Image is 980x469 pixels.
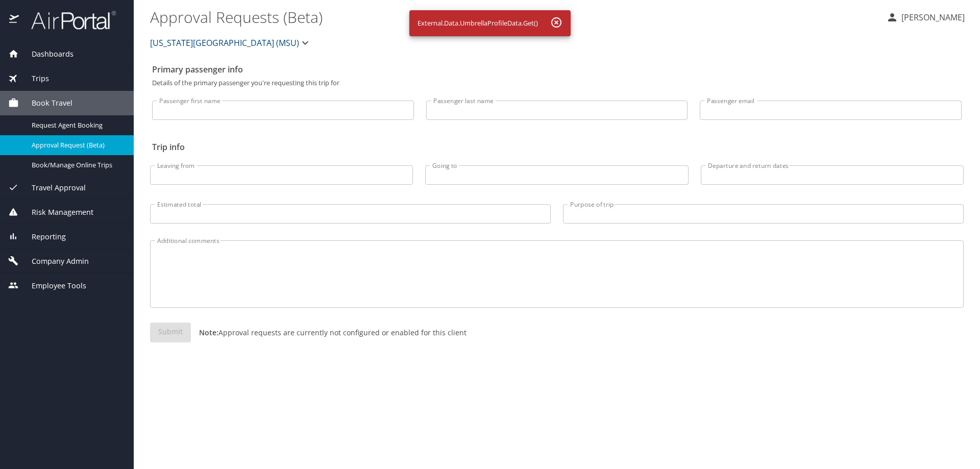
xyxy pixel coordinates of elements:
button: [US_STATE][GEOGRAPHIC_DATA] (MSU) [146,33,315,53]
span: [US_STATE][GEOGRAPHIC_DATA] (MSU) [150,36,299,50]
span: Approval Request (Beta) [32,140,121,150]
strong: Note: [199,328,218,337]
span: Travel Approval [19,182,86,193]
button: [PERSON_NAME] [882,8,969,27]
h2: Trip info [152,139,962,155]
span: Company Admin [19,256,89,267]
span: Book/Manage Online Trips [32,160,121,170]
div: External.Data.UmbrellaProfileData.Get() [418,13,538,33]
span: Request Agent Booking [32,120,121,130]
p: [PERSON_NAME] [898,11,965,23]
img: airportal-logo.png [20,10,116,30]
span: Dashboards [19,48,73,60]
span: Book Travel [19,97,72,109]
h1: Approval Requests (Beta) [150,1,878,33]
h2: Primary passenger info [152,61,962,78]
p: Details of the primary passenger you're requesting this trip for [152,80,962,86]
img: icon-airportal.png [9,10,20,30]
span: Risk Management [19,207,93,218]
span: Trips [19,73,49,84]
span: Reporting [19,231,66,242]
p: Approval requests are currently not configured or enabled for this client [191,327,467,338]
span: Employee Tools [19,280,86,291]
